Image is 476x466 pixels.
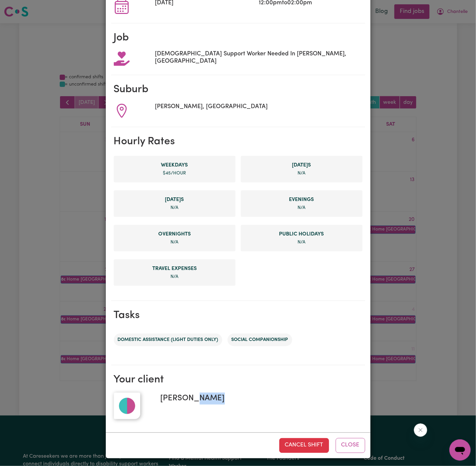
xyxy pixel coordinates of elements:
span: not specified [170,206,178,210]
span: not specified [298,206,306,210]
span: Need any help? [4,5,40,10]
iframe: Close message [414,424,427,437]
h2: Tasks [114,309,363,322]
span: Evening rate [246,196,357,204]
span: $ 45 /hour [163,171,186,175]
button: Cancel Shift [279,438,329,453]
span: [PERSON_NAME], [GEOGRAPHIC_DATA] [155,103,268,111]
button: Close [336,438,365,453]
span: not specified [170,240,178,244]
span: not specified [298,171,306,175]
iframe: Button to launch messaging window [449,439,471,461]
span: not specified [170,275,178,279]
h2: Job [114,32,363,44]
li: Domestic assistance (light duties only) [114,334,222,346]
li: Social companionship [228,334,292,346]
span: Travel Expense rate [119,265,230,273]
span: Public Holiday rate [246,230,357,238]
h2: Suburb [114,83,363,96]
img: default_profile_pic.99ad5853.jpg [114,393,140,419]
span: Weekday rate [119,161,230,169]
span: [PERSON_NAME] [155,393,225,405]
span: not specified [298,240,306,244]
span: [DEMOGRAPHIC_DATA] Support Worker Needed In [PERSON_NAME], [GEOGRAPHIC_DATA] [155,51,363,65]
span: Sunday rate [119,196,230,204]
h2: Hourly Rates [114,135,363,148]
span: Overnight rate [119,230,230,238]
h2: Your client [114,373,363,386]
span: Saturday rate [246,161,357,169]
